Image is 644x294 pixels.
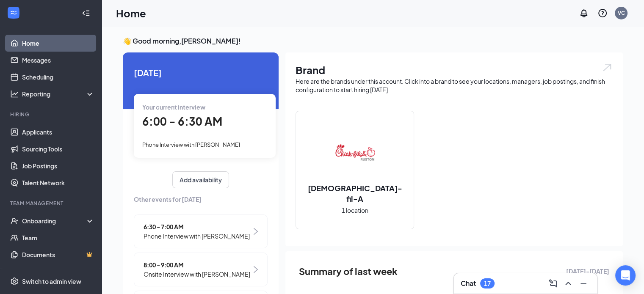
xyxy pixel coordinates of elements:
span: Your current interview [142,103,205,111]
a: SurveysCrown [22,263,94,280]
h3: Chat [461,279,476,288]
a: Sourcing Tools [22,140,94,157]
div: 17 [484,280,491,287]
a: Job Postings [22,157,94,174]
a: Applicants [22,124,94,140]
a: DocumentsCrown [22,246,94,263]
span: Phone Interview with [PERSON_NAME] [142,141,240,148]
span: Other events for [DATE] [134,195,268,204]
svg: ChevronUp [563,278,573,289]
div: Reporting [22,90,95,98]
span: [DATE] - [DATE] [566,267,609,276]
svg: Minimize [578,278,589,289]
img: Chick-fil-A [328,125,382,179]
a: Messages [22,52,94,69]
div: Open Intercom Messenger [615,265,636,286]
span: 1 location [342,206,368,215]
svg: ComposeMessage [548,278,558,289]
span: Onsite Interview with [PERSON_NAME] [144,269,250,279]
h1: Brand [296,63,613,77]
a: Scheduling [22,69,94,85]
div: Hiring [10,111,93,118]
h3: 👋 Good morning, [PERSON_NAME] ! [123,36,623,46]
h2: [DEMOGRAPHIC_DATA]-fil-A [296,183,414,204]
button: Add availability [172,171,229,188]
span: 8:00 - 9:00 AM [144,260,250,269]
span: Summary of last week [299,264,398,279]
a: Team [22,229,94,246]
a: Talent Network [22,174,94,191]
button: ComposeMessage [546,277,560,290]
button: Minimize [577,277,590,290]
span: 6:30 - 7:00 AM [144,222,250,231]
div: VC [618,9,625,16]
img: open.6027fd2a22e1237b5b06.svg [602,63,613,72]
svg: QuestionInfo [597,8,608,18]
svg: Collapse [82,9,90,17]
button: ChevronUp [561,277,575,290]
h1: Home [116,6,146,20]
svg: WorkstreamLogo [9,8,18,17]
div: Team Management [10,200,93,207]
svg: UserCheck [10,217,19,225]
div: Here are the brands under this account. Click into a brand to see your locations, managers, job p... [296,77,613,94]
svg: Notifications [579,8,589,18]
div: Switch to admin view [22,277,81,286]
span: 6:00 - 6:30 AM [142,114,222,128]
span: Phone Interview with [PERSON_NAME] [144,231,250,241]
svg: Analysis [10,90,19,98]
span: [DATE] [134,66,268,79]
a: Home [22,35,94,52]
div: Onboarding [22,217,87,225]
svg: Settings [10,277,19,286]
